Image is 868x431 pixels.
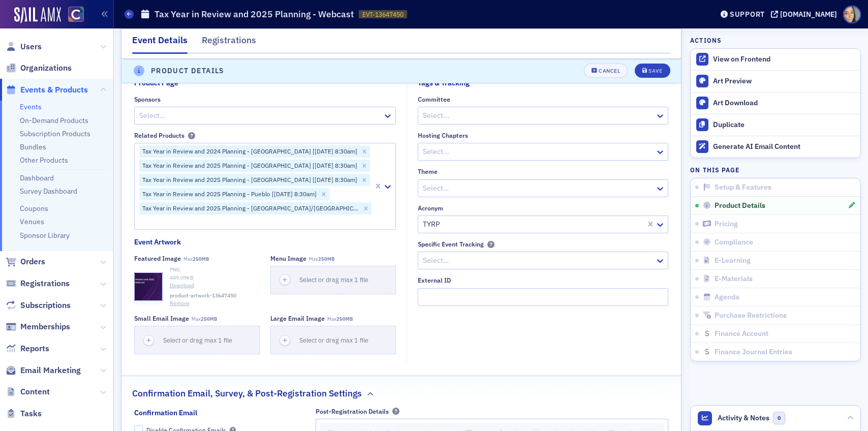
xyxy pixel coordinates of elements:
[20,204,48,213] a: Coupons
[6,300,71,311] a: Subscriptions
[715,238,753,247] span: Compliance
[715,256,751,265] span: E-Learning
[170,274,260,282] div: 449.09 KB
[843,6,861,23] span: Profile
[6,278,70,289] a: Registrations
[20,343,49,354] span: Reports
[20,41,42,52] span: Users
[20,63,72,74] span: Organizations
[318,256,334,262] span: 250MB
[691,71,860,92] a: Art Preview
[359,145,370,158] div: Remove Tax Year in Review and 2024 Planning - Glenwood Springs [12/3/2024 8:30am]
[139,145,359,158] div: Tax Year in Review and 2024 Planning - [GEOGRAPHIC_DATA] [[DATE] 8:30am]
[713,99,855,108] div: Art Download
[713,77,855,86] div: Art Preview
[6,408,42,419] a: Tasks
[20,321,70,332] span: Memberships
[139,174,359,186] div: Tax Year in Review and 2025 Planning - [GEOGRAPHIC_DATA] [[DATE] 8:30am]
[327,316,353,322] span: Max
[713,142,855,151] div: Generate AI Email Content
[20,386,50,397] span: Content
[318,188,329,200] div: Remove Tax Year in Review and 2025 Planning - Pueblo [11/7/2025 8:30am]
[270,255,306,262] div: Menu Image
[20,300,71,311] span: Subscriptions
[690,36,722,45] h4: Actions
[715,311,787,320] span: Purchase Restrictions
[713,120,855,130] div: Duplicate
[780,10,837,19] div: [DOMAIN_NAME]
[139,160,359,172] div: Tax Year in Review and 2025 Planning - [GEOGRAPHIC_DATA] [[DATE] 8:30am]
[20,408,42,419] span: Tasks
[170,299,190,307] button: Remove
[299,336,368,344] span: Select or drag max 1 file
[20,116,88,125] a: On-Demand Products
[20,129,90,138] a: Subscription Products
[20,142,46,151] a: Bundles
[6,63,72,74] a: Organizations
[599,69,620,74] div: Cancel
[20,187,77,196] a: Survey Dashboard
[715,348,792,357] span: Finance Journal Entries
[132,34,188,54] div: Event Details
[20,84,88,96] span: Events & Products
[418,132,468,139] div: Hosting Chapters
[359,174,370,186] div: Remove Tax Year in Review and 2025 Planning - Durango [11/5/2025 8:30am]
[690,165,861,174] h4: On this page
[20,256,45,267] span: Orders
[418,240,484,248] div: Specific Event Tracking
[648,69,662,74] div: Save
[299,275,368,284] span: Select or drag max 1 file
[715,220,738,229] span: Pricing
[6,256,45,267] a: Orders
[418,204,443,212] div: Acronym
[68,7,84,22] img: SailAMX
[20,278,70,289] span: Registrations
[20,365,81,376] span: Email Marketing
[715,293,739,302] span: Agenda
[691,92,860,114] a: Art Download
[635,64,670,78] button: Save
[6,321,70,332] a: Memberships
[771,11,841,18] button: [DOMAIN_NAME]
[134,237,181,248] div: Event Artwork
[139,202,360,214] div: Tax Year in Review and 2025 Planning - [GEOGRAPHIC_DATA]/[GEOGRAPHIC_DATA] [[DATE] 8:30am]
[202,34,256,52] div: Registrations
[691,49,860,70] a: View on Frontend
[691,136,860,158] button: Generate AI Email Content
[773,412,786,424] span: 0
[193,256,209,262] span: 250MB
[170,266,260,274] div: PNG
[132,387,362,400] h2: Confirmation Email, Survey, & Post-Registration Settings
[718,413,769,423] span: Activity & Notes
[170,282,260,290] a: Download
[134,326,260,354] button: Select or drag max 1 file
[14,7,61,23] img: SailAMX
[418,96,450,103] div: Committee
[6,41,42,52] a: Users
[270,326,396,354] button: Select or drag max 1 file
[270,315,325,322] div: Large Email Image
[170,292,236,300] span: product-artwork-13647450
[362,10,404,19] span: EVT-13647450
[360,202,371,214] div: Remove Tax Year in Review and 2025 Planning - Boulder/Longmont [11/19/2025 8:30am]
[20,231,70,240] a: Sponsor Library
[201,316,217,322] span: 250MB
[154,8,354,20] h1: Tax Year in Review and 2025 Planning - Webcast
[730,10,765,19] div: Support
[6,365,81,376] a: Email Marketing
[316,408,389,415] div: Post-Registration Details
[6,84,88,96] a: Events & Products
[61,7,84,24] a: View Homepage
[134,132,184,139] div: Related Products
[134,96,161,103] div: Sponsors
[691,114,860,136] button: Duplicate
[192,316,217,322] span: Max
[715,201,765,210] span: Product Details
[151,66,225,76] h4: Product Details
[336,316,353,322] span: 250MB
[134,255,181,262] div: Featured Image
[6,343,49,354] a: Reports
[183,256,209,262] span: Max
[139,188,318,200] div: Tax Year in Review and 2025 Planning - Pueblo [[DATE] 8:30am]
